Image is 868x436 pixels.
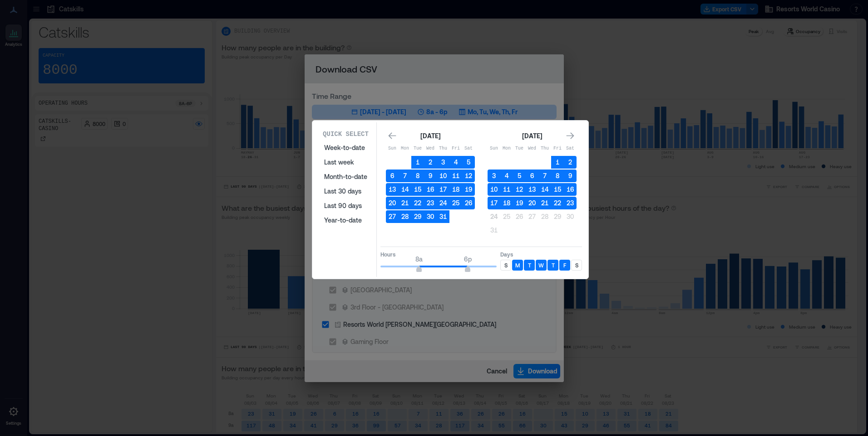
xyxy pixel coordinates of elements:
[500,145,513,152] p: Mon
[564,145,577,152] p: Sat
[513,197,526,209] button: 19
[488,145,500,152] p: Sun
[538,197,551,209] button: 21
[386,210,399,223] button: 27
[386,145,399,152] p: Sun
[462,170,475,182] button: 12
[564,130,577,142] button: Go to next month
[488,197,500,209] button: 17
[538,262,544,269] p: W
[488,224,500,237] button: 31
[399,142,411,155] th: Monday
[564,170,577,182] button: 9
[488,210,500,223] button: 24
[411,142,424,155] th: Tuesday
[449,197,462,209] button: 25
[319,170,373,184] button: Month-to-date
[538,142,551,155] th: Thursday
[386,130,399,142] button: Go to previous month
[488,142,500,155] th: Sunday
[564,210,577,223] button: 30
[386,197,399,209] button: 20
[551,142,564,155] th: Friday
[462,142,475,155] th: Saturday
[424,170,437,182] button: 9
[399,197,411,209] button: 21
[323,130,369,139] p: Quick Select
[526,142,538,155] th: Wednesday
[464,255,472,263] span: 6p
[386,170,399,182] button: 6
[411,145,424,152] p: Tue
[513,170,526,182] button: 5
[564,197,577,209] button: 23
[418,131,443,141] div: [DATE]
[449,142,462,155] th: Friday
[500,197,513,209] button: 18
[399,183,411,196] button: 14
[552,262,555,269] p: T
[551,170,564,182] button: 8
[449,145,462,152] p: Fri
[563,262,566,269] p: F
[551,183,564,196] button: 15
[424,145,437,152] p: Wed
[500,183,513,196] button: 11
[513,142,526,155] th: Tuesday
[551,197,564,209] button: 22
[411,170,424,182] button: 8
[526,197,538,209] button: 20
[528,262,531,269] p: T
[538,210,551,223] button: 28
[551,210,564,223] button: 29
[551,145,564,152] p: Fri
[449,156,462,169] button: 4
[424,183,437,196] button: 16
[564,156,577,169] button: 2
[564,142,577,155] th: Saturday
[538,170,551,182] button: 7
[399,210,411,223] button: 28
[319,199,373,213] button: Last 90 days
[399,170,411,182] button: 7
[424,197,437,209] button: 23
[386,183,399,196] button: 13
[526,145,538,152] p: Wed
[380,251,497,258] p: Hours
[437,170,449,182] button: 10
[319,213,373,228] button: Year-to-date
[551,156,564,169] button: 1
[500,210,513,223] button: 25
[386,142,399,155] th: Sunday
[513,183,526,196] button: 12
[319,184,373,199] button: Last 30 days
[424,210,437,223] button: 30
[575,262,578,269] p: S
[437,210,449,223] button: 31
[564,183,577,196] button: 16
[500,251,582,258] p: Days
[437,145,449,152] p: Thu
[526,183,538,196] button: 13
[538,145,551,152] p: Thu
[500,142,513,155] th: Monday
[424,156,437,169] button: 2
[437,183,449,196] button: 17
[500,170,513,182] button: 4
[319,155,373,170] button: Last week
[462,183,475,196] button: 19
[449,183,462,196] button: 18
[538,183,551,196] button: 14
[411,183,424,196] button: 15
[462,156,475,169] button: 5
[411,210,424,223] button: 29
[411,156,424,169] button: 1
[399,145,411,152] p: Mon
[319,140,373,155] button: Week-to-date
[462,145,475,152] p: Sat
[526,210,538,223] button: 27
[415,255,423,263] span: 8a
[462,197,475,209] button: 26
[513,145,526,152] p: Tue
[488,183,500,196] button: 10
